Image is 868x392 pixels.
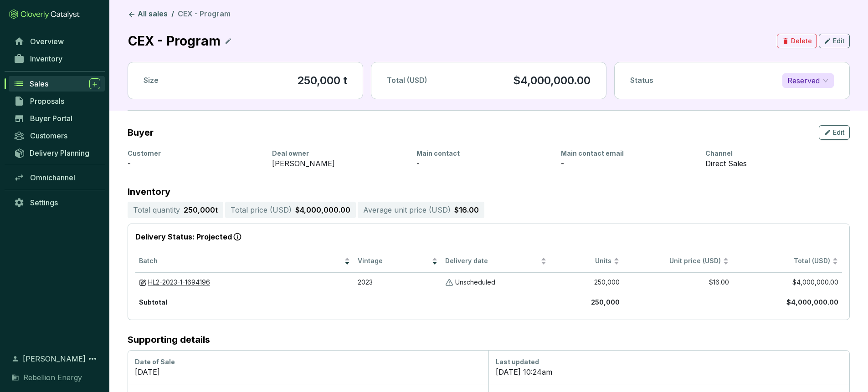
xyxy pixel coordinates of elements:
section: 250,000 t [297,73,347,88]
img: Unscheduled [445,278,453,287]
div: Customer [128,149,261,158]
span: [PERSON_NAME] [23,353,86,364]
td: 2023 [354,272,442,292]
span: Delivery date [445,257,539,265]
b: $4,000,000.00 [786,298,838,306]
a: Overview [9,34,105,49]
div: - [128,158,261,169]
span: Edit [833,36,845,46]
p: $4,000,000.00 [295,204,350,215]
a: Buyer Portal [9,111,105,126]
div: Channel [705,149,839,158]
div: Deal owner [272,149,406,158]
td: 250,000 [550,272,623,292]
th: Vintage [354,250,442,273]
div: - [561,158,694,169]
a: All sales [126,9,169,20]
div: [DATE] [135,367,481,377]
td: $4,000,000.00 [733,272,842,292]
span: Inventory [30,54,62,63]
p: Total price ( USD ) [231,204,292,215]
button: Edit [819,34,850,48]
p: Delivery Status: Projected [135,231,842,243]
p: 250,000 t [184,204,218,215]
span: Proposals [30,97,64,106]
p: $4,000,000.00 [513,73,591,88]
div: - [416,158,550,169]
span: Delivery Planning [30,148,89,158]
h2: Buyer [128,127,154,137]
span: Omnichannel [30,173,75,182]
div: Direct Sales [705,158,839,169]
span: Edit [833,128,845,137]
div: Main contact email [561,149,694,158]
b: Subtotal [139,298,167,306]
a: Sales [9,76,105,92]
p: Average unit price ( USD ) [363,204,451,215]
p: Size [144,76,159,86]
span: Total (USD) [387,76,427,85]
div: Date of Sale [135,357,481,367]
span: CEX - Program [178,9,231,18]
p: Unscheduled [455,278,495,287]
a: Inventory [9,51,105,66]
p: Inventory [128,187,850,196]
p: CEX - Program [128,31,221,51]
td: $16.00 [623,272,733,292]
span: Total (USD) [794,257,830,265]
span: Delete [791,36,812,46]
th: Delivery date [442,250,551,273]
div: [PERSON_NAME] [272,158,406,169]
span: Batch [139,257,342,265]
th: Units [550,250,623,273]
p: Status [630,76,653,86]
div: Main contact [416,149,550,158]
span: Customers [30,131,67,140]
a: Customers [9,128,105,143]
span: Overview [30,37,64,46]
span: HL2-2023-1-1694196 [148,278,210,286]
button: Edit [819,125,850,140]
b: 250,000 [591,298,620,306]
div: [DATE] 10:24am [496,367,842,377]
a: HL2-2023-1-1694196 [148,278,210,287]
a: Delivery Planning [9,145,105,160]
img: draft [139,279,146,286]
span: Units [554,257,611,265]
p: Total quantity [133,204,180,215]
a: Omnichannel [9,170,105,185]
span: Reserved [787,74,829,87]
span: Buyer Portal [30,114,72,123]
button: Delete [777,34,817,48]
div: Last updated [496,357,842,367]
span: Settings [30,198,58,207]
span: Unit price (USD) [669,257,721,265]
span: Sales [30,79,48,88]
h2: Supporting details [128,335,850,345]
a: Proposals [9,93,105,109]
a: Settings [9,195,105,210]
th: Batch [135,250,354,273]
span: Vintage [358,257,430,265]
span: Rebellion Energy [23,372,82,383]
li: / [171,9,174,20]
p: $16.00 [454,204,479,215]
